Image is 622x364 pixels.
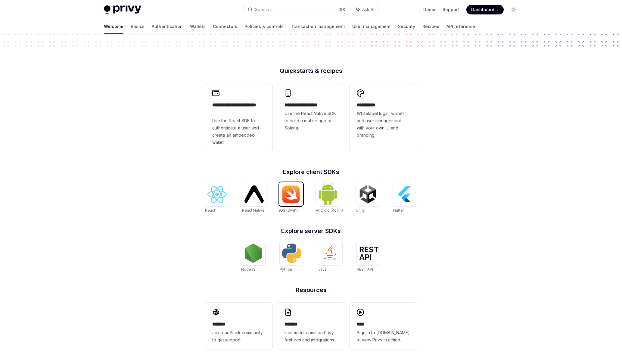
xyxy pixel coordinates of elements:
img: Unity [358,185,378,204]
a: Connectors [213,19,237,34]
a: Basics [131,19,145,34]
a: Demo [423,7,435,13]
a: **** **Join our Slack community to get support. [205,303,272,350]
img: Python [282,244,301,263]
a: **** *****Whitelabel login, wallets, and user management with your own UI and branding. [350,83,417,152]
a: Support [443,7,459,13]
span: Whitelabel login, wallets, and user management with your own UI and branding. [357,110,410,139]
a: PythonPython [280,241,304,272]
button: Search...⌘K [244,4,349,15]
button: Ask AI [352,4,378,15]
span: Android (Kotlin) [316,208,343,213]
a: REST APIREST API [357,241,381,272]
h2: Explore client SDKs [205,169,417,175]
div: Search... [255,6,272,13]
a: Transaction management [291,19,345,34]
span: Python [280,267,292,272]
img: React [207,186,227,203]
a: React NativeReact Native [242,182,266,213]
a: NodeJSNodeJS [241,241,265,272]
a: iOS (Swift)iOS (Swift) [279,182,303,213]
a: Policies & controls [244,19,284,34]
img: NodeJS [244,244,263,263]
span: Java [318,267,327,272]
span: Dashboard [471,7,494,13]
a: **** **Implement common Privy features and integrations. [277,303,345,350]
a: User management [352,19,391,34]
span: NodeJS [241,267,256,272]
a: ****Sign in to [DOMAIN_NAME] to view Privy in action. [350,303,417,350]
h2: Resources [205,287,417,293]
span: React Native [242,208,265,213]
a: Recipes [422,19,439,34]
img: iOS (Swift) [281,185,301,203]
a: ReactReact [205,182,229,213]
a: Welcome [104,19,123,34]
img: REST API [359,247,378,260]
button: Toggle dark mode [508,5,518,14]
span: Unity [356,208,365,213]
a: Security [398,19,415,34]
a: UnityUnity [356,182,380,213]
span: ⌘ K [339,7,345,12]
img: Java [321,244,340,263]
a: FlutterFlutter [393,182,417,213]
a: Wallets [190,19,206,34]
a: Authentication [152,19,183,34]
a: **** **** **** ***Use the React Native SDK to build a mobile app on Solana. [277,83,345,152]
a: Android (Kotlin)Android (Kotlin) [316,182,343,213]
img: Flutter [395,185,415,204]
span: Use the React SDK to authenticate a user and create an embedded wallet. [212,117,265,146]
span: iOS (Swift) [279,208,298,213]
img: Android (Kotlin) [318,183,337,205]
h2: Quickstarts & recipes [205,68,417,74]
span: Join our Slack community to get support. [212,329,265,344]
span: Use the React Native SDK to build a mobile app on Solana. [285,110,337,132]
a: Dashboard [466,5,504,14]
span: Implement common Privy features and integrations. [285,329,337,344]
img: light logo [104,5,141,14]
span: Ask AI [362,7,374,13]
span: React [205,208,215,213]
a: API reference [446,19,475,34]
span: Flutter [393,208,404,213]
img: React Native [244,185,264,203]
h2: Explore server SDKs [205,228,417,234]
span: Sign in to [DOMAIN_NAME] to view Privy in action. [357,329,410,344]
a: JavaJava [318,241,342,272]
span: REST API [357,267,373,272]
